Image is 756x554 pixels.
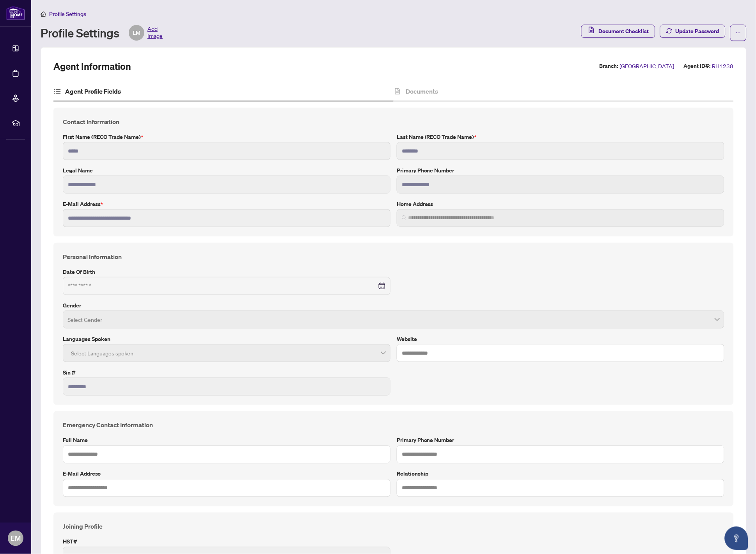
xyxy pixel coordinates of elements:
label: Sin # [63,368,390,377]
span: Add Image [147,25,163,41]
label: First Name (RECO Trade Name) [63,133,390,141]
label: Languages spoken [63,335,390,343]
span: Profile Settings [49,11,86,18]
button: Document Checklist [581,25,655,38]
span: EM [133,28,140,37]
label: E-mail Address [63,200,390,208]
button: Update Password [660,25,726,38]
label: Primary Phone Number [397,166,724,175]
span: RH1238 [712,62,734,71]
label: Legal Name [63,166,390,175]
div: Profile Settings [41,25,163,41]
label: Primary Phone Number [397,436,724,445]
label: HST# [63,538,390,546]
span: EM [11,533,21,544]
label: Agent ID#: [684,62,711,71]
h4: Joining Profile [63,522,724,531]
label: Date of Birth [63,268,390,276]
button: Open asap [725,527,748,550]
label: Gender [63,301,724,310]
h4: Personal Information [63,252,724,261]
label: Branch: [600,62,618,71]
span: ellipsis [736,30,741,36]
label: Last Name (RECO Trade Name) [397,133,724,141]
img: search_icon [402,215,406,220]
img: logo [6,6,25,20]
span: home [41,11,46,17]
span: [GEOGRAPHIC_DATA] [620,62,674,71]
h4: Emergency Contact Information [63,421,724,430]
label: E-mail Address [63,470,390,478]
h4: Documents [406,87,438,96]
h2: Agent Information [53,60,131,73]
label: Home Address [397,200,724,208]
label: Relationship [397,470,724,478]
h4: Agent Profile Fields [65,87,121,96]
h4: Contact Information [63,117,724,126]
span: Update Password [676,25,719,37]
span: Document Checklist [599,25,649,37]
label: Website [397,335,724,343]
label: Full Name [63,436,390,445]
